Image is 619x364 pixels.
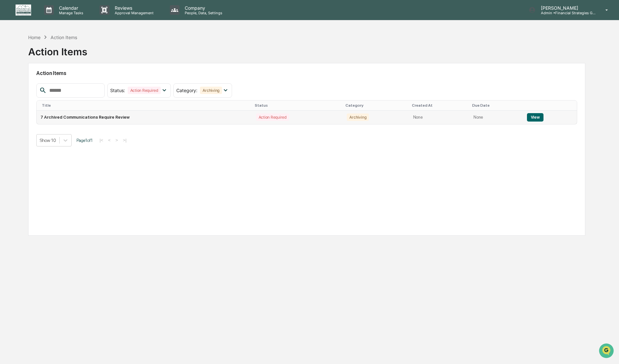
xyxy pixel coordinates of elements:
[527,113,543,122] button: View
[180,5,226,11] p: Company
[54,11,87,15] p: Manage Tasks
[51,35,77,40] div: Action Items
[14,49,25,61] img: 8933085812038_c878075ebb4cc5468115_72.jpg
[54,105,56,111] span: •
[16,5,31,16] img: logo
[409,111,470,124] td: None
[54,5,87,11] p: Calendar
[256,113,289,121] div: Action Required
[6,49,18,61] img: 1746055101610-c473b297-6a78-478c-a979-82029cc54cd1
[57,88,71,93] span: [DATE]
[470,111,523,124] td: None
[536,5,596,11] p: [PERSON_NAME]
[64,160,78,165] span: Pylon
[29,49,106,56] div: Start new chat
[54,88,56,93] span: •
[113,137,120,143] button: >
[13,132,42,139] span: Preclearance
[6,82,17,92] img: Jack Rasmussen
[53,132,80,139] span: Attestations
[180,11,226,15] p: People, Data, Settings
[29,56,89,61] div: We're available if you need us!
[13,106,18,111] img: 1746055101610-c473b297-6a78-478c-a979-82029cc54cd1
[20,88,53,93] span: [PERSON_NAME]
[46,160,78,165] a: Powered byPylon
[4,130,44,141] a: 🖐️Preclearance
[47,133,52,138] div: 🗄️
[6,14,118,24] p: How can we help?
[6,99,17,110] img: Jack Rasmussen
[110,11,157,15] p: Approval Management
[110,5,157,11] p: Reviews
[13,145,41,151] span: Data Lookup
[100,70,118,78] button: See all
[128,87,161,94] div: Action Required
[98,137,105,143] button: |<
[6,133,12,138] div: 🖐️
[57,105,71,111] span: [DATE]
[527,115,543,120] a: View
[76,138,93,143] span: Page 1 of 1
[345,103,406,108] div: Category
[28,41,87,58] div: Action Items
[598,343,616,360] iframe: Open customer support
[106,137,113,143] button: <
[28,35,41,40] div: Home
[20,105,53,111] span: [PERSON_NAME]
[176,88,197,93] span: Category :
[472,103,520,108] div: Due Date
[13,88,18,93] img: 1746055101610-c473b297-6a78-478c-a979-82029cc54cd1
[6,145,12,150] div: 🔎
[44,130,83,141] a: 🗄️Attestations
[536,11,596,15] p: Admin • Financial Strategies Group (FSG)
[121,137,128,143] button: >|
[4,142,43,154] a: 🔎Data Lookup
[42,103,249,108] div: Title
[255,103,341,108] div: Status
[412,103,467,108] div: Created At
[200,87,222,94] div: Archiving
[6,72,43,77] div: Past conversations
[347,113,369,121] div: Archiving
[36,70,577,76] h2: Action Items
[110,88,125,93] span: Status :
[37,111,252,124] td: 7 Archived Communications Require Review
[110,51,118,59] button: Start new chat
